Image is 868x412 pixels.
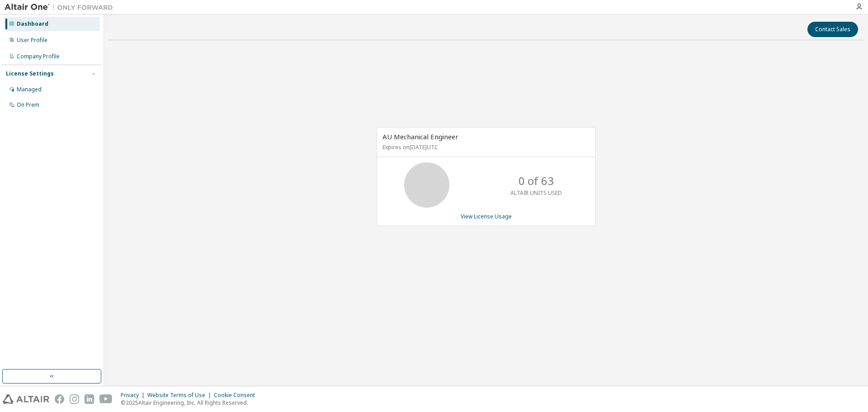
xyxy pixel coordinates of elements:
[55,394,64,404] img: facebook.svg
[17,37,47,44] div: User Profile
[17,86,42,93] div: Managed
[6,70,54,77] div: License Settings
[461,213,512,220] a: View License Usage
[807,22,858,37] button: Contact Sales
[17,101,39,109] div: On Prem
[3,394,49,404] img: altair_logo.svg
[382,132,458,141] span: AU Mechanical Engineer
[121,399,260,407] p: © 2025 Altair Engineering, Inc. All Rights Reserved.
[70,394,79,404] img: instagram.svg
[214,392,260,399] div: Cookie Consent
[147,392,214,399] div: Website Terms of Use
[382,143,588,151] p: Expires on [DATE] UTC
[510,189,562,197] p: ALTAIR UNITS USED
[17,53,60,60] div: Company Profile
[519,173,554,189] p: 0 of 63
[121,392,147,399] div: Privacy
[85,394,94,404] img: linkedin.svg
[5,3,118,12] img: Altair One
[17,20,48,28] div: Dashboard
[99,394,113,404] img: youtube.svg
